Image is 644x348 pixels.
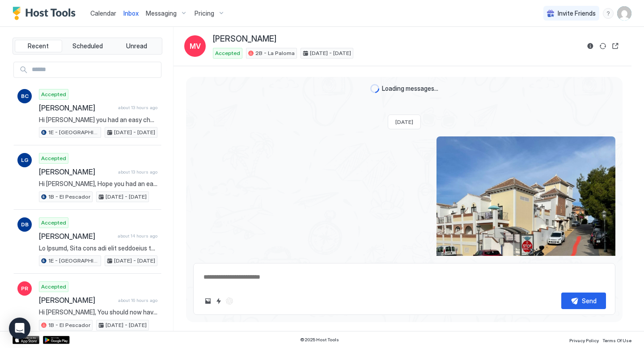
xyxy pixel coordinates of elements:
button: Scheduled [64,40,111,52]
span: 1E - [GEOGRAPHIC_DATA] [48,257,99,265]
span: about 13 hours ago [118,169,157,175]
span: [PERSON_NAME] [39,232,114,241]
a: App Store [13,336,39,344]
span: © 2025 Host Tools [300,337,339,343]
div: tab-group [13,38,162,55]
div: loading [370,84,379,93]
span: Accepted [41,219,66,227]
a: Calendar [90,8,116,18]
div: Send [582,296,597,306]
span: [DATE] - [DATE] [114,128,155,136]
span: [DATE] [395,119,413,125]
a: Privacy Policy [569,335,599,344]
span: about 13 hours ago [118,105,157,110]
span: BC [21,92,29,100]
span: 2B - La Paloma [255,49,295,57]
span: Pricing [195,9,214,17]
span: [PERSON_NAME] [39,296,114,305]
span: Lo Ipsumd, Sita cons adi elit seddoeius tempo in utla etdolor. Magn ali enim adminimve quis nostr... [39,244,157,252]
button: Reservation information [585,41,596,51]
span: [DATE] - [DATE] [114,257,155,265]
span: Unread [126,42,147,50]
span: Inbox [123,9,139,17]
span: LG [21,156,29,164]
span: [PERSON_NAME] [39,103,114,112]
span: [DATE] - [DATE] [310,49,351,57]
button: Send [561,293,606,309]
span: about 16 hours ago [118,297,157,303]
span: Invite Friends [558,9,596,17]
button: Sync reservation [597,41,608,51]
span: Scheduled [72,42,103,50]
span: about 14 hours ago [118,233,157,239]
span: [DATE] - [DATE] [106,321,147,329]
div: User profile [617,6,631,21]
div: menu [603,8,614,19]
span: Privacy Policy [569,338,599,343]
span: Hi [PERSON_NAME] you had an easy check-out [DATE]. Just wish to thank you once again for staying ... [39,116,157,124]
span: Hi [PERSON_NAME], You should now have received the final address and key information from [EMAIL_... [39,308,157,316]
span: Hi [PERSON_NAME], Hope you had an easy check-out [DATE]. Just wish to thank you once again for st... [39,180,157,188]
span: 1B - El Pescador [48,321,90,329]
a: Host Tools Logo [13,7,80,20]
a: Terms Of Use [602,335,631,344]
span: [PERSON_NAME] [39,167,114,176]
button: Quick reply [213,296,224,306]
span: Accepted [41,154,66,162]
span: Messaging [146,9,177,17]
button: Open reservation [610,41,621,51]
button: Unread [113,40,160,52]
span: Accepted [215,49,240,57]
input: Input Field [28,62,161,77]
span: Loading messages... [382,85,438,93]
a: Google Play Store [43,336,70,344]
span: Accepted [41,90,66,98]
span: [DATE] - [DATE] [106,193,147,201]
span: 1B - El Pescador [48,193,90,201]
span: 1E - [GEOGRAPHIC_DATA] [48,128,99,136]
span: Recent [28,42,49,50]
a: Inbox [123,8,139,18]
button: Upload image [203,296,213,306]
span: DB [21,221,29,229]
span: [PERSON_NAME] [213,34,276,44]
span: Accepted [41,283,66,291]
span: MV [190,41,201,51]
div: Open Intercom Messenger [9,318,30,339]
span: Calendar [90,9,116,17]
button: Recent [15,40,62,52]
span: Terms Of Use [602,338,631,343]
span: PR [21,284,28,293]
